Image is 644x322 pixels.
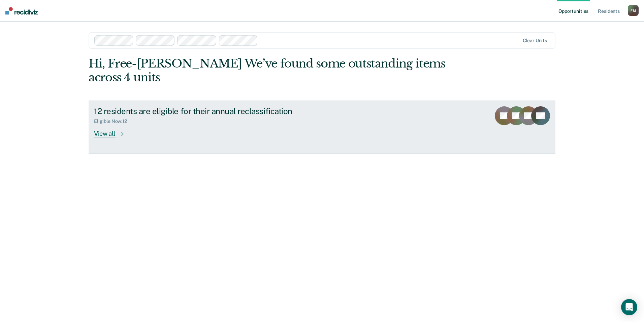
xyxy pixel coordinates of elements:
[94,118,132,124] div: Eligible Now : 12
[94,124,132,137] div: View all
[628,5,639,16] button: FM
[523,38,547,44] div: Clear units
[89,101,555,154] a: 12 residents are eligible for their annual reclassificationEligible Now:12View all
[5,7,38,15] img: Recidiviz
[89,57,462,84] div: Hi, Free-[PERSON_NAME] We’ve found some outstanding items across 4 units
[621,299,637,315] div: Open Intercom Messenger
[628,5,639,16] div: F M
[94,106,330,116] div: 12 residents are eligible for their annual reclassification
